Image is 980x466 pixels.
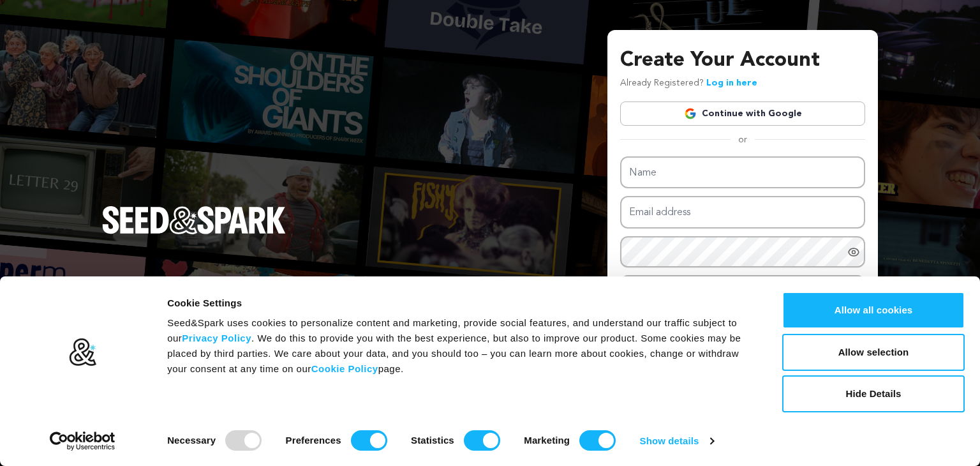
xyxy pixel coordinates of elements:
[411,435,454,446] strong: Statistics
[847,246,860,259] a: Show password as plain text. Warning: this will display your password on the screen.
[782,334,965,371] button: Allow selection
[68,338,97,367] img: logo
[620,196,865,229] input: Email address
[167,435,216,446] strong: Necessary
[102,206,286,234] img: Seed&Spark Logo
[311,363,378,374] a: Cookie Policy
[640,432,714,451] a: Show details
[782,375,965,412] button: Hide Details
[167,315,754,377] div: Seed&Spark uses cookies to personalize content and marketing, provide social features, and unders...
[620,76,757,91] p: Already Registered?
[620,45,865,76] h3: Create Your Account
[102,206,286,260] a: Seed&Spark Homepage
[286,435,341,446] strong: Preferences
[620,101,865,126] a: Continue with Google
[782,292,965,329] button: Allow all cookies
[620,156,865,189] input: Name
[684,107,697,120] img: Google logo
[706,79,757,87] a: Log in here
[524,435,570,446] strong: Marketing
[731,133,755,146] span: or
[27,432,138,451] a: Usercentrics Cookiebot - opens in a new window
[182,333,251,343] a: Privacy Policy
[167,296,754,311] div: Cookie Settings
[167,425,167,426] legend: Consent Selection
